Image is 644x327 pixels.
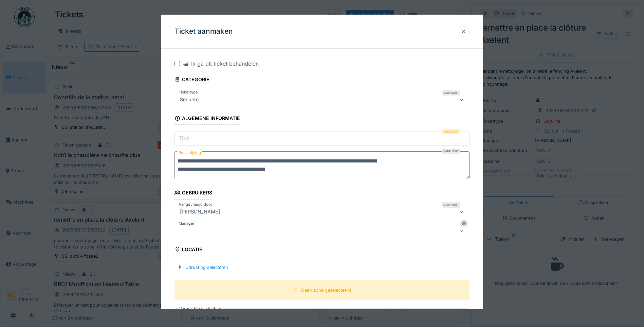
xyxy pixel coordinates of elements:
div: Algemene informatie [174,113,240,125]
div: [PERSON_NAME] [177,208,223,216]
h3: Ticket aanmaken [174,27,233,36]
label: Tickettype [177,89,199,95]
label: Aangevraagd door [177,202,214,207]
div: Categorie [174,74,209,86]
label: Verwachte einddatum [179,305,222,312]
label: Manager [177,221,196,226]
div: Ik ga dit ticket behandelen [183,59,259,68]
label: Beschrijving [177,149,202,157]
div: Verplicht [442,149,460,154]
div: Securite [177,96,201,104]
div: Verplicht [442,202,460,208]
label: Titel [177,135,191,143]
div: Locatie [174,244,202,256]
div: Uitrusting selecteren [174,263,231,272]
div: Gebruikers [174,188,212,200]
div: Geen zone geselecteerd [301,287,351,293]
div: Verplicht [442,90,460,96]
div: Verplicht [442,129,460,135]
